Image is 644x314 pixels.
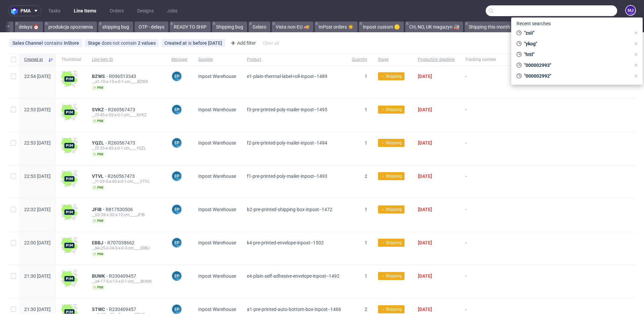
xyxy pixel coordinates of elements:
[247,74,327,79] span: e1-plain-thermal-label-roll-inpost--1489
[61,104,77,120] img: wHgJFi1I6lmhQAAAABJRU5ErkJggg==
[247,57,341,63] span: Product
[64,40,79,46] div: InStore
[172,105,181,114] figcaption: EP
[108,173,136,179] a: R260567473
[188,40,193,46] span: is
[418,240,432,245] span: [DATE]
[92,57,161,63] span: Line item ID
[465,74,496,90] span: -
[198,207,236,212] span: Inpost Warehouse
[418,207,432,212] span: [DATE]
[92,307,109,312] span: STWC
[44,40,64,46] span: contains
[102,40,138,46] span: does not contain
[198,307,236,312] span: Inpost Warehouse
[247,307,341,312] span: a1-pre-printed-auto-bottom-box-inpost--1466
[92,285,105,290] span: pim
[418,107,432,112] span: [DATE]
[378,57,407,63] span: Stage
[133,5,158,16] a: Designs
[193,40,222,46] div: before [DATE]
[92,218,105,224] span: pim
[92,107,108,112] a: SVKZ
[198,140,236,146] span: Inpost Warehouse
[405,22,463,32] a: CH, NO, UK magazyn 🏭
[11,7,20,15] img: logo
[247,107,327,112] span: f3-pre-printed-poly-mailer-inpost--1495
[522,40,631,47] span: "ykog"
[8,5,42,16] button: pma
[172,271,181,281] figcaption: EP
[249,22,270,32] a: Gelato
[172,171,181,181] figcaption: EP
[92,273,109,279] a: BUWK
[92,140,108,146] span: YQZL
[61,138,77,154] img: wHgJFi1I6lmhQAAAABJRU5ErkJggg==
[381,273,402,279] span: → Shipping
[365,74,367,79] span: 1
[315,22,358,32] a: InPost orders ☀️
[359,22,404,32] a: Inpost custom 🟡
[522,62,631,69] span: "000002993"
[98,22,133,32] a: shipping bug
[24,307,51,312] span: 21:30 [DATE]
[109,307,138,312] span: R230409457
[108,140,137,146] a: R260567473
[381,140,402,146] span: → Shipping
[465,273,496,290] span: -
[92,146,161,151] div: __f2-35-x-45-x-0-1-cm____YQZL
[108,107,137,112] a: R260567473
[381,206,402,212] span: → Shipping
[247,273,339,279] span: e4-plain-self-adhesive-envelope-inpost--1492
[418,307,432,312] span: [DATE]
[247,240,324,245] span: k4-pre-printed-envelope-inpost--1502
[198,57,236,63] span: Supplier
[465,240,496,257] span: -
[106,207,134,212] a: R817530506
[135,22,168,32] a: OTP - delays
[20,8,31,13] span: pma
[365,273,367,279] span: 1
[170,22,211,32] a: READY TO SHIP
[92,279,161,284] div: __e4-17-5-x-13-x-0-1-cm____BUWK
[522,51,631,58] span: "httl"
[365,173,367,179] span: 2
[92,152,105,157] span: pim
[172,238,181,247] figcaption: EP
[92,207,106,212] a: JFIB
[172,72,181,81] figcaption: EP
[92,185,105,190] span: pim
[109,273,138,279] a: R230409457
[365,307,367,312] span: 2
[381,107,402,113] span: → Shipping
[365,207,367,212] span: 1
[172,138,181,148] figcaption: EP
[228,38,257,48] div: Add filter
[12,40,44,46] span: Sales Channel
[365,240,367,245] span: 1
[418,74,432,79] span: [DATE]
[381,240,402,246] span: → Shipping
[61,57,81,63] span: Thumbnail
[109,74,138,79] span: R096513343
[418,273,432,279] span: [DATE]
[418,57,454,63] span: Production deadline
[24,273,51,279] span: 21:30 [DATE]
[24,240,51,245] span: 22:00 [DATE]
[24,74,51,79] span: 22:54 [DATE]
[70,5,100,16] a: Line Items
[61,71,77,87] img: wHgJFi1I6lmhQAAAABJRU5ErkJggg==
[92,74,109,79] a: BZWS
[172,305,181,314] figcaption: EP
[465,107,496,124] span: -
[92,173,108,179] span: VTVL
[92,251,105,257] span: pim
[352,57,367,63] span: Quantity
[15,22,43,32] a: delays ⏰
[61,171,77,187] img: wHgJFi1I6lmhQAAAABJRU5ErkJggg==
